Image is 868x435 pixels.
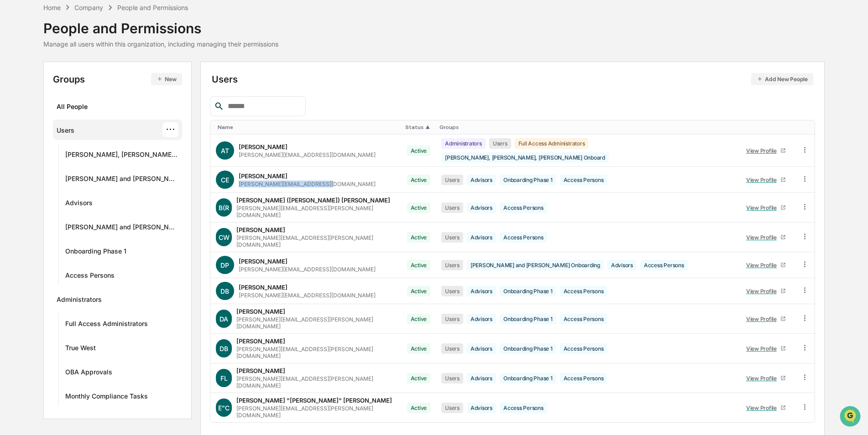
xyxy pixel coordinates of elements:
[467,286,496,296] div: Advisors
[65,392,148,403] div: Monthly Compliance Tasks
[467,202,496,213] div: Advisors
[742,284,790,298] a: View Profile
[441,403,463,413] div: Users
[560,343,607,354] div: Access Persons
[220,287,229,295] span: DB
[439,124,733,130] div: Toggle SortBy
[239,258,288,265] div: [PERSON_NAME]
[43,13,278,36] div: People and Permissions
[66,116,73,123] div: 🗄️
[441,138,486,149] div: Administrators
[607,260,637,270] div: Advisors
[220,315,228,323] span: DA
[155,72,166,83] button: Start new chat
[407,373,431,383] div: Active
[18,132,58,141] span: Data Lookup
[5,111,63,128] a: 🖐️Preclearance
[407,343,431,354] div: Active
[407,314,431,324] div: Active
[560,314,607,324] div: Access Persons
[57,295,102,306] div: Administrators
[467,232,496,243] div: Advisors
[500,403,547,413] div: Access Persons
[407,175,431,185] div: Active
[65,175,178,186] div: [PERSON_NAME] and [PERSON_NAME] Onboarding
[18,115,59,124] span: Preclearance
[236,375,396,389] div: [PERSON_NAME][EMAIL_ADDRESS][PERSON_NAME][DOMAIN_NAME]
[43,40,278,48] div: Manage all users within this organization, including managing their permissions
[65,150,178,161] div: [PERSON_NAME], [PERSON_NAME], [PERSON_NAME] Onboard
[236,226,285,233] div: [PERSON_NAME]
[746,404,780,411] div: View Profile
[407,403,431,413] div: Active
[489,138,511,149] div: Users
[220,374,228,382] span: FL
[65,223,178,234] div: [PERSON_NAME] and [PERSON_NAME] Onboarding
[220,345,228,352] span: DB
[500,202,547,213] div: Access Persons
[742,342,790,356] a: View Profile
[500,314,556,324] div: Onboarding Phase 1
[560,373,607,383] div: Access Persons
[441,152,609,163] div: [PERSON_NAME], [PERSON_NAME], [PERSON_NAME] Onboard
[236,308,285,315] div: [PERSON_NAME]
[239,151,376,158] div: [PERSON_NAME][EMAIL_ADDRESS][DOMAIN_NAME]
[500,286,556,296] div: Onboarding Phase 1
[236,234,396,248] div: [PERSON_NAME][EMAIL_ADDRESS][PERSON_NAME][DOMAIN_NAME]
[239,172,288,180] div: [PERSON_NAME]
[742,312,790,326] a: View Profile
[742,201,790,215] a: View Profile
[407,260,431,270] div: Active
[407,232,431,243] div: Active
[75,115,113,124] span: Attestations
[65,271,115,282] div: Access Persons
[742,258,790,272] a: View Profile
[57,99,178,114] div: All People
[839,405,863,430] iframe: Open customer support
[405,124,433,130] div: Toggle SortBy
[441,260,463,270] div: Users
[236,337,285,345] div: [PERSON_NAME]
[742,144,790,158] a: View Profile
[212,73,813,85] div: Users
[441,175,463,185] div: Users
[500,343,556,354] div: Onboarding Phase 1
[65,199,93,210] div: Advisors
[9,19,166,34] p: How can we help?
[65,320,148,331] div: Full Access Administrators
[560,286,607,296] div: Access Persons
[9,133,16,140] div: 🔎
[467,373,496,383] div: Advisors
[221,147,229,155] span: AT
[746,204,780,211] div: View Profile
[407,145,431,156] div: Active
[239,284,288,291] div: [PERSON_NAME]
[441,373,463,383] div: Users
[500,373,556,383] div: Onboarding Phase 1
[162,122,178,137] div: ···
[63,111,117,128] a: 🗄️Attestations
[746,345,780,352] div: View Profile
[746,262,780,269] div: View Profile
[65,247,126,258] div: Onboarding Phase 1
[500,232,547,243] div: Access Persons
[64,154,110,161] a: Powered byPylon
[746,375,780,382] div: View Profile
[407,202,431,213] div: Active
[746,288,780,295] div: View Profile
[467,343,496,354] div: Advisors
[57,126,74,137] div: Users
[218,124,398,130] div: Toggle SortBy
[467,314,496,324] div: Advisors
[802,124,811,130] div: Toggle SortBy
[441,202,463,213] div: Users
[441,343,463,354] div: Users
[746,316,780,322] div: View Profile
[441,286,463,296] div: Users
[219,233,230,241] span: CW
[425,124,430,130] span: ▲
[236,197,390,204] div: [PERSON_NAME] ([PERSON_NAME]) [PERSON_NAME]
[236,346,396,359] div: [PERSON_NAME][EMAIL_ADDRESS][PERSON_NAME][DOMAIN_NAME]
[9,70,26,86] img: 1746055101610-c473b297-6a78-478c-a979-82029cc54cd1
